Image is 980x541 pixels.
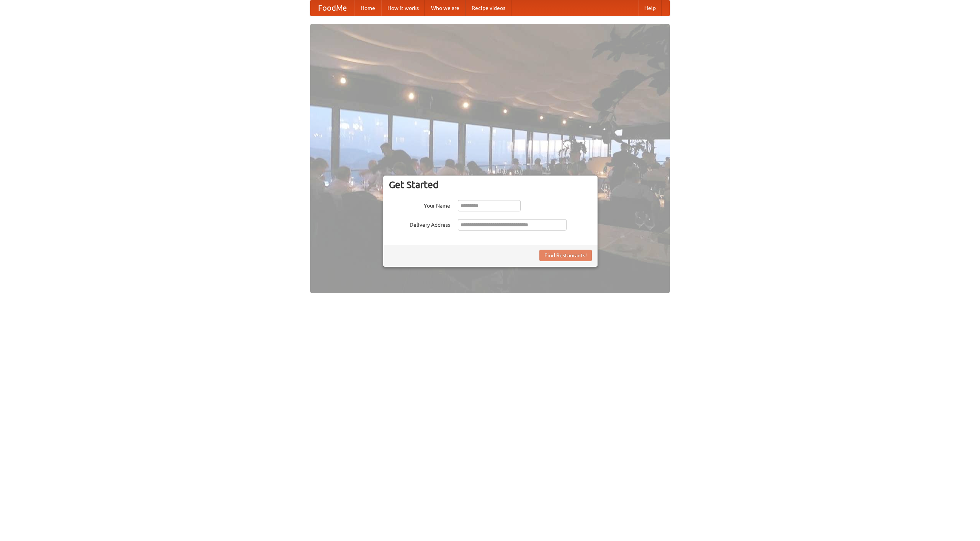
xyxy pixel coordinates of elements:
a: Home [354,0,381,16]
label: Delivery Address [389,219,450,229]
button: Find Restaurants! [539,250,592,261]
a: Recipe videos [465,0,511,16]
a: How it works [381,0,425,16]
label: Your Name [389,200,450,210]
a: Help [638,0,662,16]
h3: Get Started [389,179,592,190]
a: Who we are [425,0,465,16]
a: FoodMe [310,0,354,16]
